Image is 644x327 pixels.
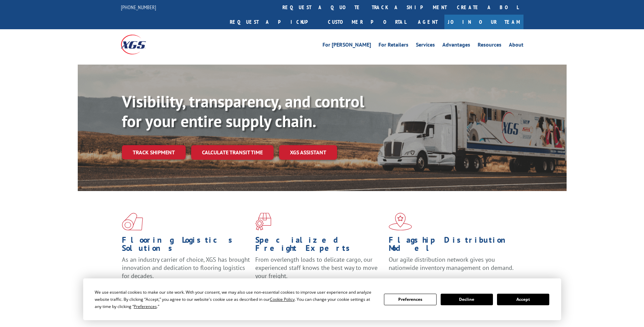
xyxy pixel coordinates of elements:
[478,42,501,50] a: Resources
[389,278,473,286] a: Learn More >
[323,42,371,50] a: For [PERSON_NAME]
[389,256,514,272] span: Our agile distribution network gives you nationwide inventory management on demand.
[255,256,384,286] p: From overlength loads to delicate cargo, our experienced staff knows the best way to move your fr...
[122,236,250,256] h1: Flooring Logistics Solutions
[416,42,435,50] a: Services
[379,42,408,50] a: For Retailers
[444,15,523,29] a: Join Our Team
[497,294,549,305] button: Accept
[270,296,295,302] span: Cookie Policy
[279,145,337,160] a: XGS ASSISTANT
[389,236,517,256] h1: Flagship Distribution Model
[255,213,271,230] img: xgs-icon-focused-on-flooring-red
[441,294,493,305] button: Decline
[122,256,250,280] span: As an industry carrier of choice, XGS has brought innovation and dedication to flooring logistics...
[389,213,412,230] img: xgs-icon-flagship-distribution-model-red
[225,15,323,29] a: Request a pickup
[384,294,436,305] button: Preferences
[442,42,470,50] a: Advantages
[509,42,523,50] a: About
[83,278,561,320] div: Cookie Consent Prompt
[95,289,376,310] div: We use essential cookies to make our site work. With your consent, we may also use non-essential ...
[121,4,156,11] a: [PHONE_NUMBER]
[411,15,444,29] a: Agent
[255,236,384,256] h1: Specialized Freight Experts
[323,15,411,29] a: Customer Portal
[122,91,364,132] b: Visibility, transparency, and control for your entire supply chain.
[191,145,274,160] a: Calculate transit time
[122,213,143,230] img: xgs-icon-total-supply-chain-intelligence-red
[134,304,157,309] span: Preferences
[122,145,186,159] a: Track shipment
